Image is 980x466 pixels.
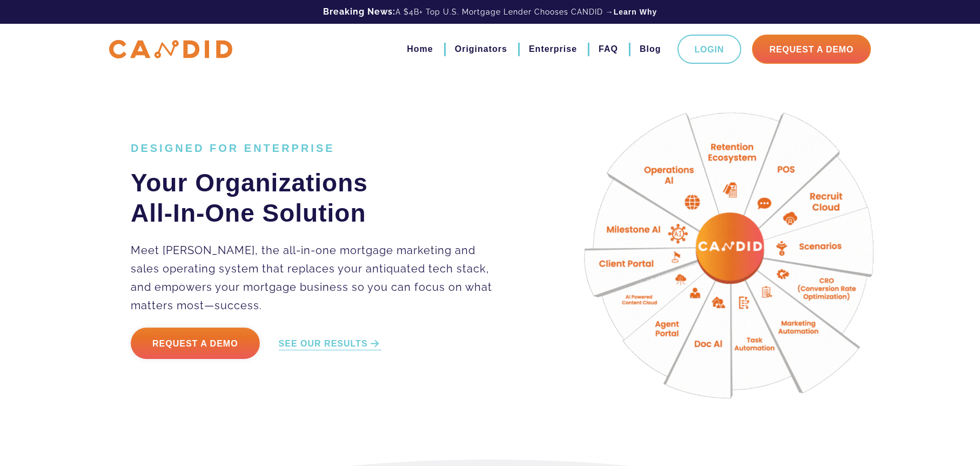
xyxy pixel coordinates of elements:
a: Enterprise [529,40,577,58]
a: FAQ [599,40,618,58]
img: Candid Hero Image [559,81,910,432]
h1: DESIGNED FOR ENTERPRISE [131,142,505,155]
a: Originators [455,40,507,58]
a: Login [677,35,742,64]
p: Meet [PERSON_NAME], the all-in-one mortgage marketing and sales operating system that replaces yo... [131,241,505,315]
img: CANDID APP [109,40,232,59]
b: Breaking News: [323,6,395,17]
a: Request a Demo [131,328,260,359]
a: Learn Why [614,6,657,17]
h2: Your Organizations All-In-One Solution [131,168,505,228]
a: Blog [640,40,661,58]
a: Home [407,40,433,58]
a: Request A Demo [752,35,871,64]
a: SEE OUR RESULTS [279,338,381,350]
